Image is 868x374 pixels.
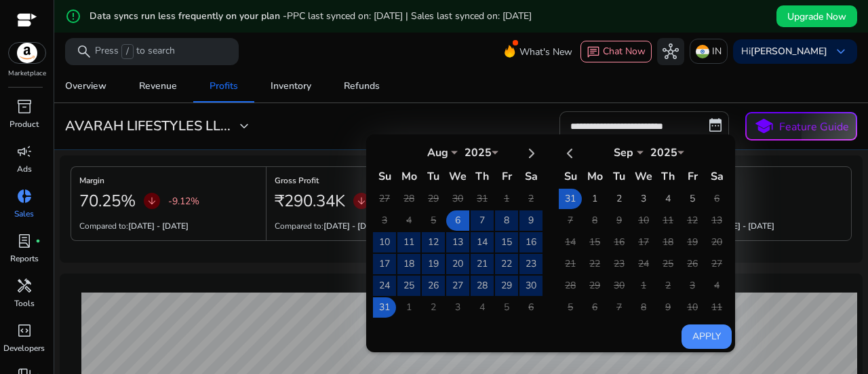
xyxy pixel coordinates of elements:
[275,220,384,232] p: Compared to:
[323,221,384,231] b: [DATE] - [DATE]
[458,145,498,160] div: 2025
[833,43,849,60] span: keyboard_arrow_down
[519,40,572,64] span: What's New
[16,188,33,204] span: donut_small
[16,322,33,339] span: code_blocks
[65,118,231,134] h3: AVARAH LIFESTYLES LL...
[9,118,39,130] p: Product
[79,191,136,211] h2: 70.25%
[90,11,532,22] h5: Data syncs run less frequently on your plan -
[271,81,311,91] div: Inventory
[587,45,600,59] span: chat
[682,324,732,349] button: Apply
[121,44,134,59] span: /
[14,208,34,220] p: Sales
[210,81,238,91] div: Profits
[16,98,33,115] span: inventory_2
[779,119,849,135] p: Feature Guide
[139,81,177,91] div: Revenue
[580,41,652,62] button: chatChat Now
[714,221,774,231] b: [DATE] - [DATE]
[712,39,722,63] p: IN
[168,194,199,208] p: -9.12%
[79,179,258,182] h6: Margin
[603,145,644,160] div: Sep
[751,45,827,58] b: [PERSON_NAME]
[776,5,857,27] button: Upgrade Now
[603,45,646,58] span: Chat Now
[8,69,46,79] p: Marketplace
[10,253,39,265] p: Reports
[16,233,33,249] span: lab_profile
[65,81,106,91] div: Overview
[16,143,33,160] span: campaign
[79,220,189,232] p: Compared to:
[76,43,92,60] span: search
[356,195,367,206] span: arrow_downward
[644,145,684,160] div: 2025
[754,117,774,136] span: school
[287,10,532,22] span: PPC last synced on: [DATE] | Sales last synced on: [DATE]
[16,278,33,294] span: handyman
[95,44,175,59] p: Press to search
[128,221,189,231] b: [DATE] - [DATE]
[9,43,45,63] img: amazon.svg
[665,179,843,182] h6: ROI
[275,191,345,211] h2: ₹290.34K
[787,10,846,24] span: Upgrade Now
[741,47,827,56] p: Hi
[344,81,380,91] div: Refunds
[657,38,684,65] button: hub
[14,297,35,310] p: Tools
[17,163,32,175] p: Ads
[35,238,41,244] span: fiber_manual_record
[3,342,45,354] p: Developers
[696,45,709,58] img: in.svg
[417,145,458,160] div: Aug
[236,118,252,134] span: expand_more
[146,195,157,206] span: arrow_downward
[275,179,453,182] h6: Gross Profit
[663,43,679,60] span: hub
[65,8,81,24] mat-icon: error_outline
[745,112,857,141] button: schoolFeature Guide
